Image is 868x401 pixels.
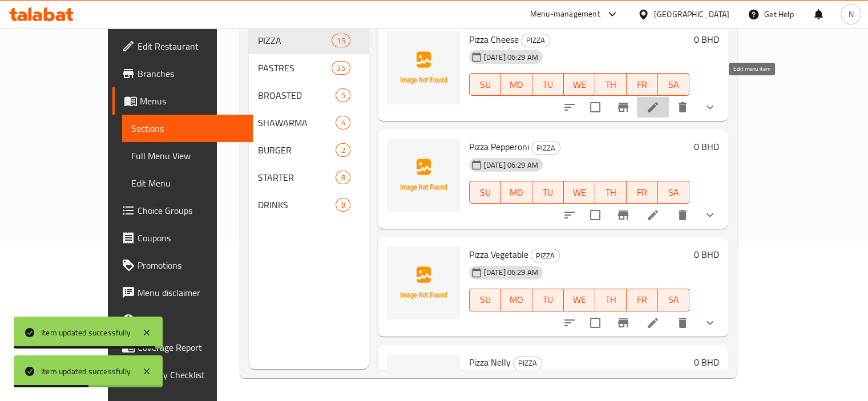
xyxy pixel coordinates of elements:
[556,309,583,337] button: sort-choices
[140,94,244,108] span: Menus
[501,73,532,96] button: MO
[663,184,685,201] span: SA
[532,141,560,155] span: PIZZA
[646,208,660,222] a: Edit menu item
[600,76,622,93] span: TH
[703,208,717,222] svg: Show Choices
[669,94,696,121] button: delete
[138,67,244,80] span: Branches
[387,139,460,212] img: Pizza Pepperoni
[249,27,369,54] div: PIZZA15
[532,289,564,311] button: TU
[703,100,717,114] svg: Show Choices
[122,142,253,169] a: Full Menu View
[663,76,685,93] span: SA
[474,184,496,201] span: SU
[469,31,519,48] span: Pizza Cheese
[514,357,542,370] span: PIZZA
[112,279,253,306] a: Menu disclaimer
[122,115,253,142] a: Sections
[258,34,332,47] span: PIZZA
[249,22,369,223] nav: Menu sections
[112,197,253,224] a: Choice Groups
[848,8,853,21] span: N
[336,171,350,184] div: items
[131,149,244,163] span: Full Menu View
[694,246,719,262] h6: 0 BHD
[258,143,336,157] span: BURGER
[703,316,717,330] svg: Show Choices
[249,164,369,191] div: STARTER8
[530,7,600,21] div: Menu-management
[631,184,653,201] span: FR
[332,34,350,47] div: items
[595,289,627,311] button: TH
[595,73,627,96] button: TH
[479,52,543,63] span: [DATE] 06:29 AM
[513,357,542,370] div: PIZZA
[249,109,369,136] div: SHAWARMA4
[469,138,529,155] span: Pizza Pepperoni
[609,201,637,229] button: Branch-specific-item
[336,172,349,183] span: 8
[336,200,349,210] span: 8
[564,181,595,204] button: WE
[501,181,532,204] button: MO
[474,291,496,308] span: SU
[600,184,622,201] span: TH
[537,76,559,93] span: TU
[249,82,369,109] div: BROASTED5
[138,313,244,327] span: Upsell
[506,184,528,201] span: MO
[112,87,253,115] a: Menus
[694,139,719,155] h6: 0 BHD
[138,341,244,354] span: Coverage Report
[646,316,660,330] a: Edit menu item
[122,169,253,197] a: Edit Menu
[568,184,591,201] span: WE
[336,143,350,157] div: items
[694,31,719,47] h6: 0 BHD
[112,334,253,361] a: Coverage Report
[469,181,501,204] button: SU
[258,88,336,102] span: BROASTED
[669,309,696,337] button: delete
[696,201,724,229] button: show more
[532,181,564,204] button: TU
[258,116,336,129] span: SHAWARMA
[564,289,595,311] button: WE
[532,73,564,96] button: TU
[336,198,350,212] div: items
[138,39,244,53] span: Edit Restaurant
[138,286,244,299] span: Menu disclaimer
[663,291,685,308] span: SA
[564,73,595,96] button: WE
[531,249,560,262] div: PIZZA
[387,31,460,104] img: Pizza Cheese
[469,354,511,371] span: Pizza Nelly
[631,76,653,93] span: FR
[506,76,528,93] span: MO
[696,309,724,337] button: show more
[556,201,583,229] button: sort-choices
[131,121,244,135] span: Sections
[501,289,532,311] button: MO
[249,54,369,82] div: PASTRES35
[522,34,550,47] span: PIZZA
[138,368,244,382] span: Grocery Checklist
[258,198,336,212] span: DRINKS
[336,145,349,156] span: 2
[631,291,653,308] span: FR
[112,33,253,60] a: Edit Restaurant
[112,361,253,388] a: Grocery Checklist
[654,8,729,21] div: [GEOGRAPHIC_DATA]
[595,181,627,204] button: TH
[336,118,349,128] span: 4
[627,73,658,96] button: FR
[474,76,496,93] span: SU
